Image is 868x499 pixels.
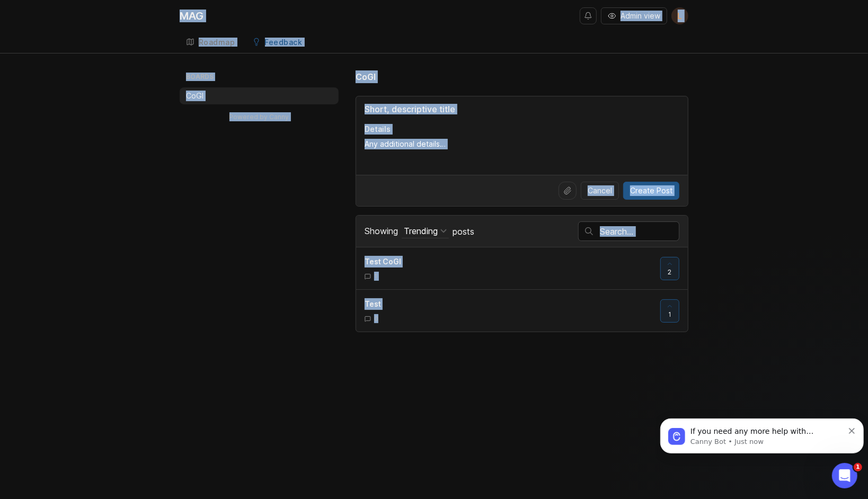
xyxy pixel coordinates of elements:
[365,226,398,236] span: Showing
[660,299,679,323] button: 1
[365,299,381,308] span: Test
[356,70,376,83] h1: CoGI
[374,272,377,281] span: 1
[365,298,660,323] a: Test0
[199,39,235,46] div: Roadmap
[668,268,672,277] span: 2
[668,310,671,319] span: 1
[580,7,597,24] button: Notifications
[265,39,303,46] div: Feedback
[630,185,672,196] span: Create Post
[180,11,203,21] div: MAG
[621,11,660,21] span: Admin view
[180,32,242,54] a: Roadmap
[365,103,679,115] input: Title
[374,314,378,323] span: 0
[246,32,309,54] a: Feedback
[588,185,612,196] span: Cancel
[678,10,683,22] span: L
[832,463,857,488] iframe: Intercom live chat
[402,224,449,238] button: Showing
[404,225,438,237] div: Trending
[854,463,862,471] span: 1
[180,87,339,104] a: CoGI
[581,182,619,200] button: Cancel
[365,124,679,135] p: Details
[671,7,688,24] button: L
[186,91,203,101] p: CoGI
[453,226,474,237] span: posts
[365,257,401,266] span: Test CoGI
[623,182,679,200] button: Create Post
[601,7,667,24] button: Admin view
[365,256,660,281] a: Test CoGI1
[600,226,679,237] input: Search…
[228,111,291,123] a: Powered by Canny
[656,396,868,470] iframe: Intercom notifications message
[365,139,679,160] textarea: Details
[660,257,679,280] button: 2
[184,70,339,85] h3: Boards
